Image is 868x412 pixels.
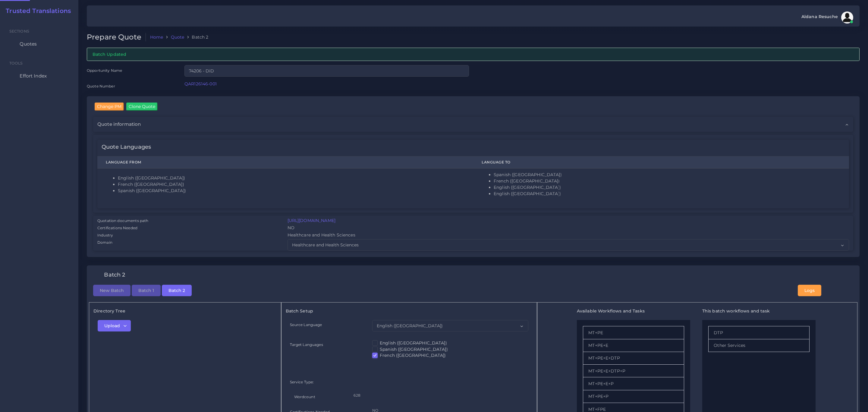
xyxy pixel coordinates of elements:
li: English ([GEOGRAPHIC_DATA]) [118,175,465,181]
span: Logs [804,288,815,293]
li: French ([GEOGRAPHIC_DATA]) [494,178,841,184]
span: Effort Index [20,73,47,79]
button: New Batch [93,285,131,296]
h2: Prepare Quote [87,33,146,42]
span: Sections [9,29,29,33]
li: MT+PE [583,326,684,339]
label: French ([GEOGRAPHIC_DATA]) [380,352,446,358]
div: Healthcare and Health Sciences [283,232,854,239]
li: Spanish ([GEOGRAPHIC_DATA]) [494,172,841,178]
li: Other Services [708,339,810,352]
a: Quotes [5,38,74,50]
button: Upload [98,320,131,331]
button: Logs [798,285,821,296]
a: Effort Index [5,70,74,82]
a: Aldana Resucheavatar [798,11,855,24]
label: Certifications Needed [97,225,137,231]
h4: Quote Languages [102,144,151,151]
h4: Batch 2 [104,272,125,278]
label: Domain [97,240,112,245]
label: Quotation documents path [97,218,148,223]
span: Tools [9,61,23,65]
li: English ([GEOGRAPHIC_DATA]) [494,191,841,197]
a: New Batch [93,287,131,293]
label: Wordcount [294,394,315,399]
p: 628 [354,392,524,398]
li: DTP [708,326,810,339]
li: English ([GEOGRAPHIC_DATA]) [494,184,841,191]
li: Spanish ([GEOGRAPHIC_DATA]) [118,188,465,194]
label: Industry [97,233,113,238]
div: Quote information [93,117,853,132]
span: Quote information [97,121,141,128]
a: Trusted Translations [2,7,71,14]
span: Quotes [20,41,37,47]
label: Quote Number [87,84,115,89]
button: Batch 1 [132,285,161,296]
li: Batch 2 [184,34,208,40]
a: Batch 2 [162,287,192,293]
a: QAR126146-001 [184,81,217,87]
a: Home [150,34,163,40]
input: Clone Quote [126,103,158,110]
label: Target Languages [290,342,323,347]
label: Spanish ([GEOGRAPHIC_DATA]) [380,346,448,352]
a: Batch 1 [132,287,161,293]
div: NO [283,225,854,232]
a: Quote [171,34,184,40]
label: Opportunity Name [87,68,122,73]
th: Language From [97,157,473,169]
li: MT+PE+E [583,339,684,352]
h5: Available Workflows and Tasks [577,309,690,314]
div: Batch Updated [87,48,860,61]
label: Source Language [290,322,322,327]
button: Batch 2 [162,285,192,296]
a: [URL][DOMAIN_NAME] [288,218,336,223]
label: Service Type: [290,379,314,385]
h5: Directory Tree [93,309,277,314]
li: MT+PE+E+P [583,377,684,390]
span: Aldana Resuche [801,14,838,19]
li: MT+PE+E+DTP+P [583,365,684,377]
img: avatar [841,11,853,24]
label: English ([GEOGRAPHIC_DATA]) [380,340,447,346]
li: MT+PE+E+DTP [583,352,684,365]
h5: Batch Setup [286,309,533,314]
th: Language To [473,157,849,169]
li: French ([GEOGRAPHIC_DATA]) [118,181,465,188]
li: MT+PE+P [583,390,684,403]
input: Change PM [95,103,124,110]
h5: This batch workflows and task [702,309,816,314]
